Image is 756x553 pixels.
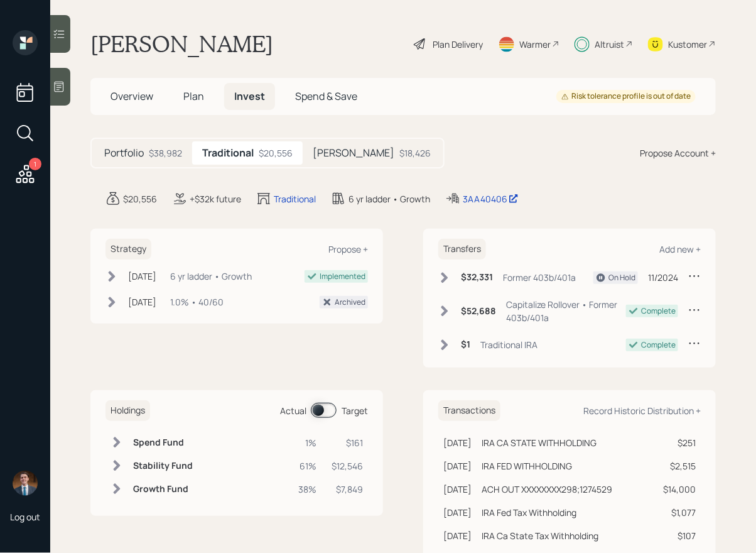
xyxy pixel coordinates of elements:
[170,295,224,309] div: 1.0% • 40/60
[482,459,572,473] div: IRA FED WITHHOLDING
[399,146,431,160] div: $18,426
[298,483,316,496] div: 38%
[668,38,707,51] div: Kustomer
[133,461,193,471] h6: Stability Fund
[234,89,265,103] span: Invest
[183,89,204,103] span: Plan
[320,271,365,282] div: Implemented
[608,272,635,283] div: On Hold
[519,38,551,51] div: Warmer
[190,192,241,205] div: +$32k future
[506,298,626,324] div: Capitalize Rollover • Former 403b/401a
[332,459,363,473] div: $12,546
[105,239,151,260] h6: Strategy
[348,192,430,205] div: 6 yr ladder • Growth
[170,270,252,283] div: 6 yr ladder • Growth
[443,459,472,473] div: [DATE]
[482,436,597,449] div: IRA CA STATE WITHHOLDING
[648,271,678,284] div: 11/2024
[438,239,486,260] h6: Transfers
[342,404,368,417] div: Target
[123,192,157,205] div: $20,556
[274,192,316,205] div: Traditional
[663,436,696,449] div: $251
[128,295,156,309] div: [DATE]
[13,471,38,496] img: hunter_neumayer.jpg
[480,338,537,351] div: Traditional IRA
[561,91,691,102] div: Risk tolerance profile is out of date
[133,484,193,495] h6: Growth Fund
[298,459,316,473] div: 61%
[482,483,612,496] div: ACH OUT XXXXXXXX298;1274529
[503,271,576,284] div: Former 403b/401a
[149,146,182,160] div: $38,982
[443,436,472,449] div: [DATE]
[104,147,144,159] h5: Portfolio
[10,511,40,523] div: Log out
[328,243,368,255] div: Propose +
[482,506,576,519] div: IRA Fed Tax Withholding
[202,147,254,159] h5: Traditional
[105,400,150,421] h6: Holdings
[482,529,598,542] div: IRA Ca State Tax Withholding
[463,192,519,205] div: 3AA40406
[29,158,41,170] div: 1
[438,400,500,421] h6: Transactions
[583,405,701,417] div: Record Historic Distribution +
[595,38,624,51] div: Altruist
[332,436,363,449] div: $161
[313,147,394,159] h5: [PERSON_NAME]
[663,506,696,519] div: $1,077
[111,89,153,103] span: Overview
[461,339,470,350] h6: $1
[295,89,357,103] span: Spend & Save
[443,529,472,542] div: [DATE]
[461,306,496,317] h6: $52,688
[433,38,483,51] div: Plan Delivery
[641,305,676,317] div: Complete
[659,243,701,255] div: Add new +
[90,30,273,58] h1: [PERSON_NAME]
[640,146,716,160] div: Propose Account +
[461,272,493,283] h6: $32,331
[133,437,193,448] h6: Spend Fund
[298,436,316,449] div: 1%
[443,506,472,519] div: [DATE]
[443,483,472,496] div: [DATE]
[663,529,696,542] div: $107
[663,459,696,473] div: $2,515
[663,483,696,496] div: $14,000
[280,404,306,417] div: Actual
[128,270,156,283] div: [DATE]
[259,146,293,160] div: $20,556
[335,297,365,308] div: Archived
[332,483,363,496] div: $7,849
[641,339,676,351] div: Complete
